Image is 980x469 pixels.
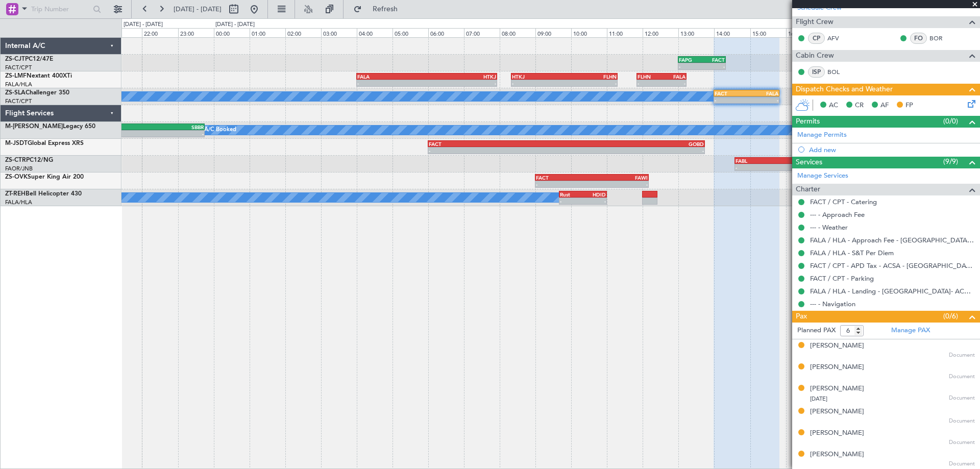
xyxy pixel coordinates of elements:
div: FALA [747,90,778,96]
a: FACT / CPT - Catering [810,198,877,206]
span: ZS-LMF [5,73,27,79]
div: Add new [809,145,975,154]
a: ZS-CJTPC12/47E [5,56,53,62]
div: 11:00 [607,28,643,37]
div: FACT [429,141,567,147]
div: - [736,164,779,170]
div: FALA [357,73,427,80]
div: - [101,131,152,137]
div: CP [808,33,825,44]
span: [DATE] - [DATE] [174,5,222,14]
div: - [779,164,823,170]
div: 01:00 [250,28,285,37]
span: Pax [796,311,807,323]
a: --- - Weather [810,223,848,232]
div: - [592,181,647,187]
div: [PERSON_NAME] [810,407,864,417]
div: [DATE] - [DATE] [215,20,255,29]
div: FAPG [679,57,702,63]
a: FACT/CPT [5,64,32,71]
span: ZS-SLA [5,90,26,96]
div: [PERSON_NAME] [810,450,864,460]
span: Dispatch Checks and Weather [796,84,893,95]
span: Refresh [364,6,407,13]
span: Cabin Crew [796,50,834,62]
span: Charter [796,184,820,195]
div: GOBD [567,141,704,147]
span: (0/0) [943,116,958,127]
div: FLHN [565,73,617,80]
span: ZS-CTR [5,157,26,163]
span: Flight Crew [796,16,834,28]
div: 13:00 [678,28,714,37]
div: FACT [702,57,725,63]
div: FO [910,33,927,44]
span: Permits [796,116,820,128]
a: AFV [827,34,850,43]
span: Document [949,351,975,360]
div: 10:00 [571,28,607,37]
div: FACT [779,158,823,164]
a: BOR [929,34,952,43]
a: --- - Approach Fee [810,210,865,219]
div: FACT [536,175,592,181]
span: ZT-REH [5,191,26,197]
span: (0/6) [943,311,958,322]
div: 00:00 [214,28,250,37]
span: [DATE] [810,395,827,403]
div: SBSG [101,124,152,130]
div: 12:00 [643,28,678,37]
a: FALA / HLA - S&T Per Diem [810,249,894,257]
div: 22:00 [142,28,178,37]
div: 09:00 [535,28,571,37]
div: 15:00 [750,28,786,37]
div: - [567,147,704,154]
a: M-JSDTGlobal Express XRS [5,140,84,146]
span: M-[PERSON_NAME] [5,124,63,130]
div: HTKJ [427,73,496,80]
div: 03:00 [321,28,357,37]
div: A/C Booked [204,122,236,138]
div: - [638,80,661,86]
a: Manage Permits [797,130,847,140]
div: FABL [736,158,779,164]
span: AF [880,101,889,111]
a: FAOR/JNB [5,165,33,172]
span: Document [949,394,975,403]
a: ZS-SLAChallenger 350 [5,90,69,96]
div: 23:00 [178,28,214,37]
a: --- - Navigation [810,300,855,308]
div: HTKJ [512,73,564,80]
div: [PERSON_NAME] [810,384,864,394]
span: Document [949,460,975,468]
div: [PERSON_NAME] [810,341,864,351]
label: Planned PAX [797,326,836,336]
div: - [536,181,592,187]
div: - [679,63,702,69]
div: 21:00 [106,28,142,37]
div: 08:00 [500,28,535,37]
span: (9/9) [943,156,958,167]
span: ZS-OVK [5,174,28,180]
div: FAWI [592,175,647,181]
a: FALA/HLA [5,199,32,206]
a: ZT-REHBell Helicopter 430 [5,191,82,197]
a: FALA / HLA - Approach Fee - [GEOGRAPHIC_DATA]- ACC # 1800 [810,236,975,244]
div: 16:00 [786,28,822,37]
button: Refresh [349,1,410,17]
div: - [565,80,617,86]
span: Document [949,373,975,381]
div: HDID [583,191,606,198]
div: SBBR [152,124,203,130]
a: FACT / CPT - APD Tax - ACSA - [GEOGRAPHIC_DATA] International FACT / CPT [810,261,975,270]
div: FALA [661,73,685,80]
span: AC [829,101,838,111]
a: Manage Services [797,171,848,181]
a: FACT / CPT - Parking [810,274,874,283]
div: 14:00 [714,28,750,37]
div: 02:00 [285,28,321,37]
a: FACT/CPT [5,97,32,105]
a: FALA / HLA - Landing - [GEOGRAPHIC_DATA]- ACC # 1800 [810,287,975,295]
span: Document [949,438,975,447]
div: - [583,198,606,204]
